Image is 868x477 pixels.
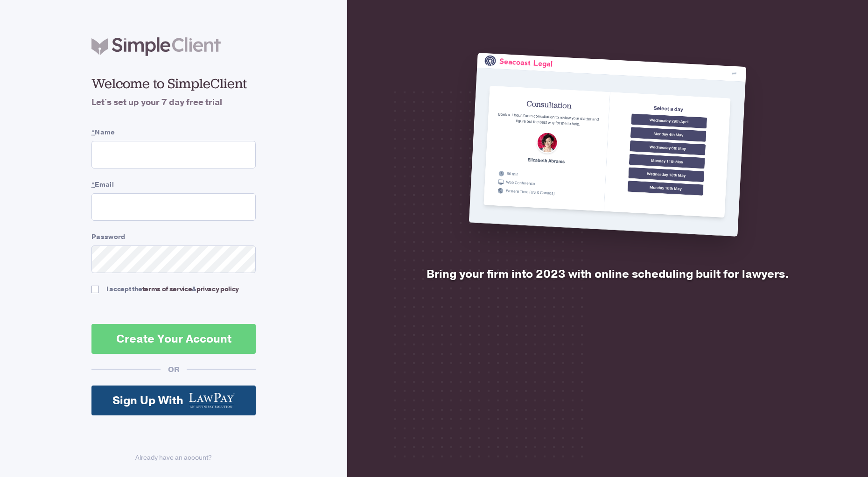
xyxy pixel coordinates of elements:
[91,96,256,109] h4: Let's set up your 7 day free trial
[142,285,192,294] a: terms of service
[91,286,99,293] input: I accept theterms of service&privacy policy
[91,180,256,189] label: Email
[91,453,256,463] a: Already have an account?
[106,284,239,294] div: I accept the &
[469,53,746,237] img: SimpleClient is the easiest online scheduler for lawyers
[91,386,256,415] a: Sign Up With
[91,324,256,354] button: Create Your Account
[91,232,256,242] label: Password
[91,180,95,189] abbr: required
[161,365,187,375] div: OR
[196,285,239,294] a: privacy policy
[91,128,95,137] abbr: required
[91,75,256,92] h2: Welcome to SimpleClient
[407,267,808,281] h2: Bring your firm into 2023 with online scheduling built for lawyers.
[91,127,256,137] label: Name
